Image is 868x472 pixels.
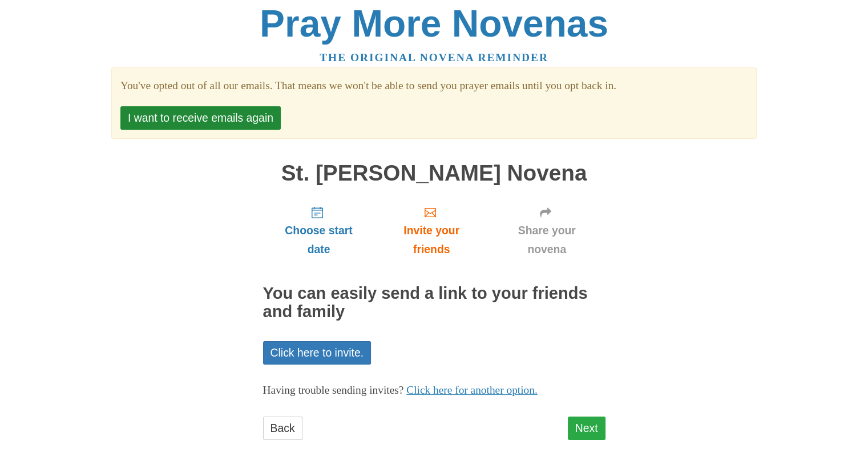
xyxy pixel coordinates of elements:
[263,285,605,321] h2: You can easily send a link to your friends and family
[260,2,608,45] a: Pray More Novenas
[263,161,605,186] h1: St. [PERSON_NAME] Novena
[320,51,548,63] a: The original novena reminder
[263,384,404,396] span: Having trouble sending invites?
[263,341,372,365] a: Click here to invite.
[386,221,477,259] span: Invite your friends
[263,417,302,440] a: Back
[120,77,748,95] section: You've opted out of all our emails. That means we won't be able to send you prayer emails until y...
[406,384,538,396] a: Click here for another option.
[488,197,605,265] a: Share your novena
[263,197,375,265] a: Choose start date
[120,106,281,130] button: I want to receive emails again
[500,221,594,259] span: Share your novena
[274,221,364,259] span: Choose start date
[374,197,488,265] a: Invite your friends
[568,417,605,440] a: Next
